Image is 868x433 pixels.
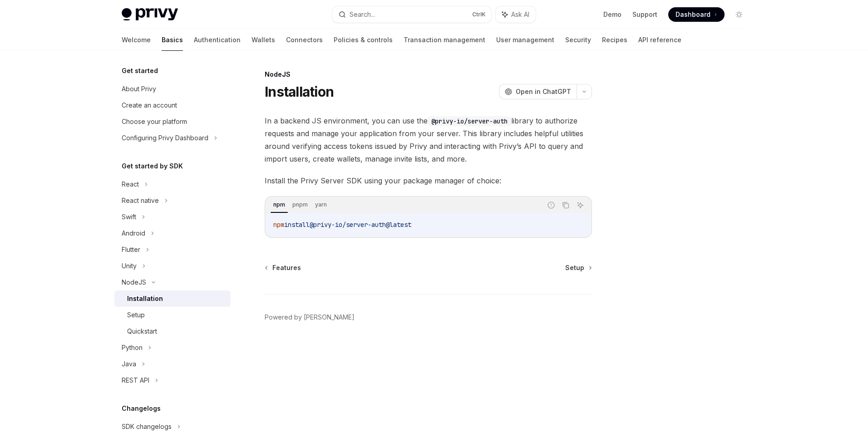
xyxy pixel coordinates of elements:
[114,113,231,130] a: Choose your platform
[265,174,592,187] span: Install the Privy Server SDK using your package manager of choice:
[312,199,330,210] div: yarn
[127,310,145,320] div: Setup
[122,359,136,369] div: Java
[332,6,491,23] button: Search...CtrlK
[122,212,136,222] div: Swift
[273,221,284,229] span: npm
[122,84,156,94] div: About Privy
[114,290,231,307] a: Installation
[602,29,627,51] a: Recipes
[290,199,311,210] div: pnpm
[194,29,241,51] a: Authentication
[122,277,146,288] div: NodeJS
[428,116,511,126] code: @privy-io/server-auth
[638,29,681,51] a: API reference
[122,375,149,386] div: REST API
[310,221,411,229] span: @privy-io/server-auth@latest
[272,263,301,272] span: Features
[632,10,657,19] a: Support
[334,29,393,51] a: Policies & controls
[676,10,710,19] span: Dashboard
[122,29,151,51] a: Welcome
[286,29,323,51] a: Connectors
[122,195,159,206] div: React native
[122,244,140,255] div: Flutter
[122,403,161,414] h5: Changelogs
[122,161,183,172] h5: Get started by SDK
[122,261,137,271] div: Unity
[545,199,557,211] button: Report incorrect code
[496,6,536,23] button: Ask AI
[114,97,231,113] a: Create an account
[565,29,591,51] a: Security
[271,199,288,210] div: npm
[114,307,231,323] a: Setup
[560,199,572,211] button: Copy the contents from the code block
[350,9,375,20] div: Search...
[122,342,143,353] div: Python
[284,221,310,229] span: install
[472,11,486,18] span: Ctrl K
[114,81,231,97] a: About Privy
[122,65,158,76] h5: Get started
[122,228,145,239] div: Android
[252,29,275,51] a: Wallets
[565,263,591,272] a: Setup
[162,29,183,51] a: Basics
[565,263,584,272] span: Setup
[265,114,592,165] span: In a backend JS environment, you can use the library to authorize requests and manage your applic...
[122,100,177,111] div: Create an account
[122,8,178,21] img: light logo
[122,116,187,127] div: Choose your platform
[127,293,163,304] div: Installation
[516,87,571,96] span: Open in ChatGPT
[732,7,746,22] button: Toggle dark mode
[266,263,301,272] a: Features
[511,10,529,19] span: Ask AI
[265,84,334,100] h1: Installation
[265,70,592,79] div: NodeJS
[404,29,485,51] a: Transaction management
[122,421,172,432] div: SDK changelogs
[127,326,157,337] div: Quickstart
[122,179,139,190] div: React
[114,323,231,340] a: Quickstart
[668,7,725,22] a: Dashboard
[603,10,621,19] a: Demo
[496,29,554,51] a: User management
[499,84,577,99] button: Open in ChatGPT
[122,133,208,143] div: Configuring Privy Dashboard
[574,199,586,211] button: Ask AI
[265,313,355,322] a: Powered by [PERSON_NAME]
